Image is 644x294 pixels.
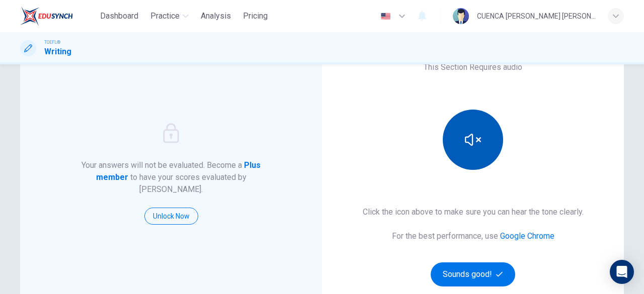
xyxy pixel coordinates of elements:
[477,10,596,22] div: CUENCA [PERSON_NAME] [PERSON_NAME]
[96,7,142,25] button: Dashboard
[144,208,198,225] button: Unlock Now
[100,10,138,22] span: Dashboard
[20,6,96,26] a: EduSynch logo
[197,7,235,25] button: Analysis
[44,39,60,46] span: TOEFL®
[363,206,584,218] h6: Click the icon above to make sure you can hear the tone clearly.
[379,13,392,20] img: en
[80,159,262,195] h6: Your answers will not be evaluated. Become a to have your scores evaluated by [PERSON_NAME].
[96,160,261,182] strong: Plus member
[150,10,180,22] span: Practice
[243,10,268,22] span: Pricing
[20,6,73,26] img: EduSynch logo
[610,260,634,284] div: Open Intercom Messenger
[500,231,554,241] a: Google Chrome
[431,262,515,286] button: Sounds good!
[239,7,272,25] button: Pricing
[201,10,231,22] span: Analysis
[453,8,469,24] img: Profile picture
[146,7,193,25] button: Practice
[392,230,554,242] h6: For the best performance, use
[424,61,522,73] h6: This Section Requires audio
[44,46,71,58] h1: Writing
